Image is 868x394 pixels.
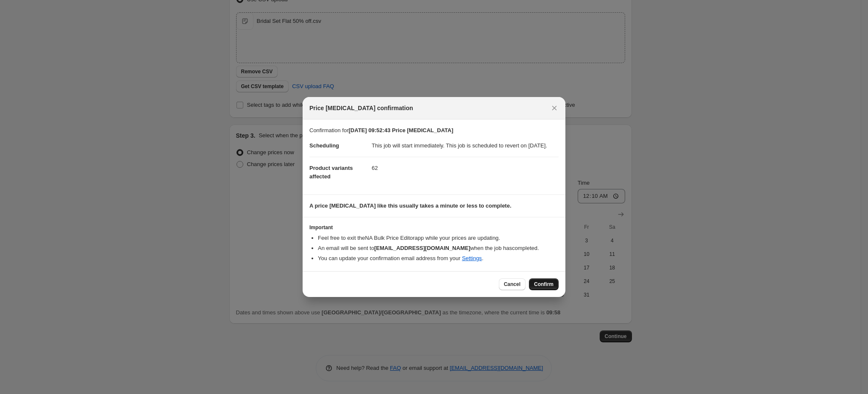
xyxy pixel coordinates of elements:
[318,254,559,263] li: You can update your confirmation email address from your .
[309,224,559,231] h3: Important
[462,255,482,261] a: Settings
[309,203,512,209] b: A price [MEDICAL_DATA] like this usually takes a minute or less to complete.
[534,281,554,288] span: Confirm
[372,157,559,179] dd: 62
[309,104,413,112] span: Price [MEDICAL_DATA] confirmation
[529,278,559,290] button: Confirm
[504,281,520,288] span: Cancel
[309,126,559,135] p: Confirmation for
[372,135,559,157] dd: This job will start immediately. This job is scheduled to revert on [DATE].
[318,234,559,242] li: Feel free to exit the NA Bulk Price Editor app while your prices are updating.
[309,165,353,180] span: Product variants affected
[499,278,526,290] button: Cancel
[318,244,559,252] li: An email will be sent to when the job has completed .
[348,127,453,133] b: [DATE] 09:52:43 Price [MEDICAL_DATA]
[548,102,560,114] button: Close
[374,245,470,251] b: [EMAIL_ADDRESS][DOMAIN_NAME]
[309,142,339,149] span: Scheduling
